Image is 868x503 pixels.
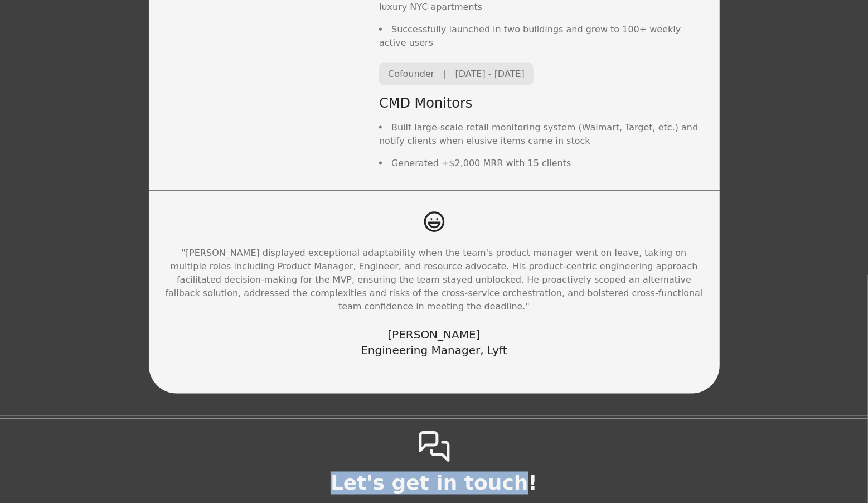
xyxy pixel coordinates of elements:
[379,94,708,112] div: CMD Monitors
[379,157,708,170] li: Generated +$2,000 MRR with 15 clients
[331,472,537,495] div: Let's get in touch!
[162,246,706,313] button: "[PERSON_NAME] displayed exceptional adaptability when the team's product manager went on leave, ...
[388,67,434,81] div: Cofounder
[361,342,507,358] div: Engineering Manager, Lyft
[443,67,446,81] div: |
[379,121,708,148] li: Built large-scale retail monitoring system (Walmart, Target, etc.) and notify clients when elusiv...
[361,327,507,342] div: [PERSON_NAME]
[379,23,708,50] li: Successfully launched in two buildings and grew to 100+ weekly active users
[455,67,525,81] div: [DATE] - [DATE]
